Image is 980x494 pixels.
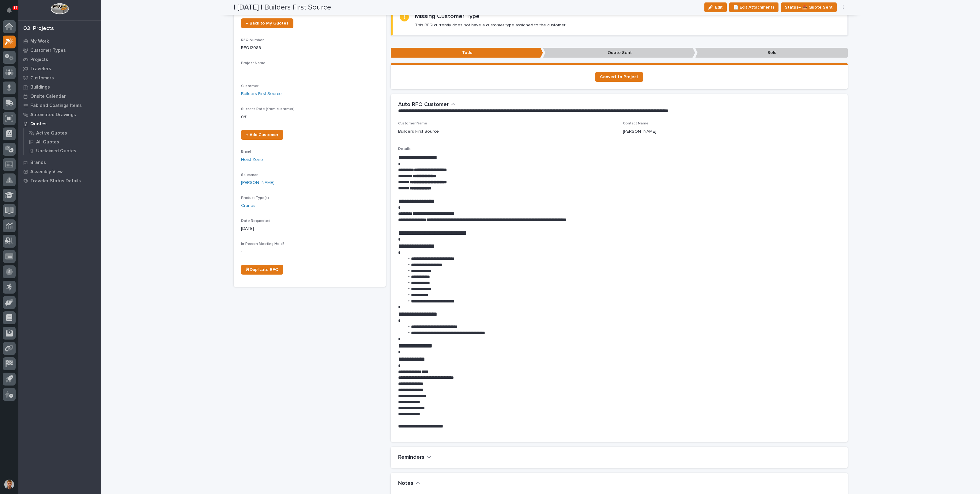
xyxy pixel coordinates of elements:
[595,72,643,82] a: Convert to Project
[30,160,46,165] p: Brands
[241,84,258,88] span: Customer
[18,64,101,73] a: Travelers
[30,94,66,99] p: Onsite Calendar
[18,73,101,82] a: Customers
[729,2,778,12] button: 📄 Edit Attachments
[733,4,775,11] span: 📄 Edit Attachments
[30,48,66,53] p: Customer Types
[241,173,258,177] span: Salesman
[8,7,16,17] div: Notifications17
[398,101,449,108] h2: Auto RFQ Customer
[241,114,379,120] p: 0 %
[246,268,278,272] span: ⎘ Duplicate RFQ
[241,226,379,232] p: [DATE]
[398,480,420,487] button: Notes
[30,66,51,72] p: Travelers
[398,147,411,151] span: Details
[241,157,263,163] a: Hoist Zone
[398,128,439,135] p: Builders First Source
[241,38,264,42] span: RFQ Number
[715,5,723,10] span: Edit
[23,25,54,32] div: 02. Projects
[704,2,727,12] button: Edit
[398,480,413,487] h2: Notes
[241,61,266,65] span: Project Name
[24,146,101,155] a: Unclaimed Quotes
[398,454,431,461] button: Reminders
[241,242,285,246] span: In-Person Meeting Held?
[415,22,566,28] p: This RFQ currently does not have a customer type assigned to the customer
[241,180,274,186] a: [PERSON_NAME]
[18,110,101,119] a: Automated Drawings
[30,112,76,118] p: Automated Drawings
[241,68,379,74] p: -
[36,148,76,154] p: Unclaimed Quotes
[36,139,59,145] p: All Quotes
[30,121,47,127] p: Quotes
[18,92,101,101] a: Onsite Calendar
[3,4,16,17] button: Notifications
[391,48,543,58] p: Todo
[241,18,293,28] a: ← Back to My Quotes
[398,454,424,461] h2: Reminders
[246,21,288,25] span: ← Back to My Quotes
[623,122,649,125] span: Contact Name
[18,82,101,92] a: Buildings
[695,48,847,58] p: Sold
[18,101,101,110] a: Fab and Coatings Items
[30,169,62,175] p: Assembly View
[241,91,282,97] a: Builders First Source
[234,3,331,12] h2: | [DATE] | Builders First Source
[18,167,101,176] a: Assembly View
[18,119,101,128] a: Quotes
[18,36,101,46] a: My Work
[30,75,54,81] p: Customers
[785,4,833,11] span: Status→ 📤 Quote Sent
[24,138,101,146] a: All Quotes
[30,57,48,63] p: Projects
[246,133,278,137] span: + Add Customer
[30,85,50,90] p: Buildings
[241,150,251,154] span: Brand
[600,75,638,79] span: Convert to Project
[18,55,101,64] a: Projects
[241,203,255,209] a: Cranes
[241,107,295,111] span: Success Rate (from customer)
[18,176,101,185] a: Traveler Status Details
[13,6,17,10] p: 17
[18,158,101,167] a: Brands
[623,128,656,135] p: [PERSON_NAME]
[398,101,455,108] button: Auto RFQ Customer
[241,196,269,200] span: Product Type(s)
[18,46,101,55] a: Customer Types
[51,3,69,14] img: Workspace Logo
[241,219,270,223] span: Date Requested
[30,39,49,44] p: My Work
[241,265,283,275] a: ⎘ Duplicate RFQ
[30,103,82,108] p: Fab and Coatings Items
[415,13,480,20] h2: Missing Customer Type
[241,130,283,140] a: + Add Customer
[241,249,379,255] p: -
[543,48,695,58] p: Quote Sent
[36,131,67,136] p: Active Quotes
[3,478,16,491] button: users-avatar
[781,2,837,12] button: Status→ 📤 Quote Sent
[241,45,379,51] p: RFQ12089
[398,122,427,125] span: Customer Name
[24,129,101,137] a: Active Quotes
[30,178,81,184] p: Traveler Status Details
